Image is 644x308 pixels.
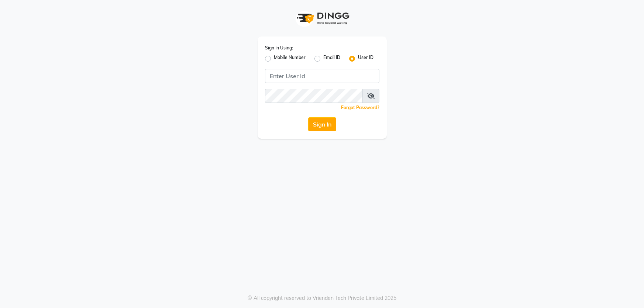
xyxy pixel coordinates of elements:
input: Username [265,69,379,83]
label: Email ID [323,54,340,63]
a: Forgot Password? [341,105,379,110]
button: Sign In [308,117,336,131]
input: Username [265,89,363,103]
label: User ID [358,54,373,63]
label: Sign In Using: [265,45,293,51]
img: logo1.svg [293,7,352,29]
label: Mobile Number [274,54,306,63]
